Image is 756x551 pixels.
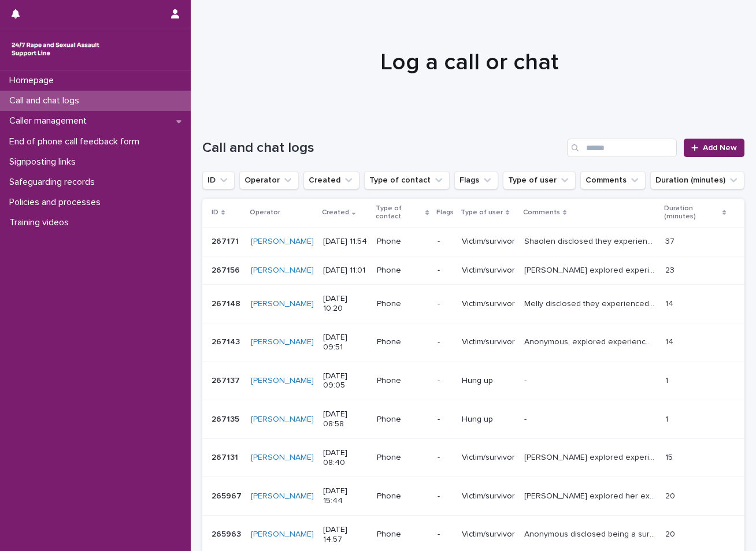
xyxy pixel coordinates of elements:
[438,266,453,275] p: -
[212,451,240,463] p: 267131
[462,453,515,463] p: Victim/survivor
[323,294,368,314] p: [DATE] 10:20
[212,234,241,247] p: 267171
[454,171,498,189] button: Flags
[202,140,562,157] h1: Call and chat logs
[5,157,85,167] p: Signposting links
[5,95,88,106] p: Call and chat logs
[202,400,744,439] tr: 267135267135 [PERSON_NAME] [DATE] 08:58Phone-Hung up-- 11
[251,415,314,425] a: [PERSON_NAME]
[202,256,744,285] tr: 267156267156 [PERSON_NAME] [DATE] 11:01Phone-Victim/survivor[PERSON_NAME] explored experience of ...
[567,139,677,157] input: Search
[438,299,453,309] p: -
[5,217,78,228] p: Training videos
[364,171,450,189] button: Type of contact
[212,297,243,309] p: 267148
[665,451,675,463] p: 15
[202,438,744,477] tr: 267131267131 [PERSON_NAME] [DATE] 08:40Phone-Victim/survivor[PERSON_NAME] explored experience of ...
[323,371,368,391] p: [DATE] 09:05
[5,75,63,86] p: Homepage
[251,237,314,247] a: [PERSON_NAME]
[212,374,242,386] p: 267137
[212,335,242,347] p: 267143
[524,527,658,539] p: Anonymous disclosed being a survivor of S.V, they explored feelings and thoughts around their dad...
[239,171,299,189] button: Operator
[665,489,677,501] p: 20
[650,171,744,189] button: Duration (minutes)
[377,492,428,501] p: Phone
[323,486,368,506] p: [DATE] 15:44
[323,266,368,275] p: [DATE] 11:01
[438,237,453,247] p: -
[665,412,670,425] p: 1
[524,374,529,386] p: -
[665,335,676,347] p: 14
[438,492,453,501] p: -
[202,49,736,76] h1: Log a call or chat
[665,234,677,247] p: 37
[251,453,314,463] a: [PERSON_NAME]
[212,206,218,219] p: ID
[438,453,453,463] p: -
[212,263,242,275] p: 267156
[462,337,515,347] p: Victim/survivor
[377,530,428,539] p: Phone
[251,299,314,309] a: [PERSON_NAME]
[665,527,677,539] p: 20
[5,197,110,208] p: Policies and processes
[462,299,515,309] p: Victim/survivor
[580,171,646,189] button: Comments
[250,206,280,219] p: Operator
[376,202,423,224] p: Type of contact
[462,492,515,501] p: Victim/survivor
[322,206,349,219] p: Created
[438,376,453,386] p: -
[524,489,658,501] p: Dana explored her experience of S.V by someone and her capacity of consent. She shared feelings a...
[524,297,658,309] p: Melly disclosed they experienced S.V in the past. Visitor explored feelings about being pregnant ...
[202,171,235,189] button: ID
[202,285,744,323] tr: 267148267148 [PERSON_NAME] [DATE] 10:20Phone-Victim/survivorMelly disclosed they experienced S.V ...
[5,136,149,147] p: End of phone call feedback form
[323,333,368,352] p: [DATE] 09:51
[251,266,314,275] a: [PERSON_NAME]
[377,376,428,386] p: Phone
[524,451,658,463] p: Emma explored experience of S.V by two men after a night out 2 months ago. They explored feelings...
[503,171,576,189] button: Type of user
[684,139,744,157] a: Add New
[202,323,744,362] tr: 267143267143 [PERSON_NAME] [DATE] 09:51Phone-Victim/survivorAnonymous, explored experience of S.V...
[665,263,677,275] p: 23
[524,234,658,247] p: Shaolen disclosed they experienced S.V by ex-partner. Visitor explored feelings about disclosing ...
[462,530,515,539] p: Victim/survivor
[251,530,314,539] a: [PERSON_NAME]
[202,477,744,516] tr: 265967265967 [PERSON_NAME] [DATE] 15:44Phone-Victim/survivor[PERSON_NAME] explored her experience...
[462,266,515,275] p: Victim/survivor
[703,144,737,152] span: Add New
[438,337,453,347] p: -
[212,489,244,501] p: 265967
[303,171,360,189] button: Created
[323,237,368,247] p: [DATE] 11:54
[212,527,243,539] p: 265963
[461,206,503,219] p: Type of user
[251,376,314,386] a: [PERSON_NAME]
[523,206,560,219] p: Comments
[377,237,428,247] p: Phone
[5,116,96,126] p: Caller management
[524,335,658,347] p: Anonymous, explored experience of S.V, harassment and stalking by ex-husband. Visitor explored fe...
[524,412,529,425] p: -
[202,362,744,400] tr: 267137267137 [PERSON_NAME] [DATE] 09:05Phone-Hung up-- 11
[377,266,428,275] p: Phone
[438,530,453,539] p: -
[462,376,515,386] p: Hung up
[524,263,658,275] p: Hannah explored experience of S.V in August by someone they were dating with an agreement of non-...
[212,412,242,425] p: 267135
[665,374,670,386] p: 1
[377,337,428,347] p: Phone
[202,227,744,256] tr: 267171267171 [PERSON_NAME] [DATE] 11:54Phone-Victim/survivorShaolen disclosed they experienced S....
[5,177,104,188] p: Safeguarding records
[323,409,368,429] p: [DATE] 08:58
[323,448,368,468] p: [DATE] 08:40
[462,237,515,247] p: Victim/survivor
[462,415,515,425] p: Hung up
